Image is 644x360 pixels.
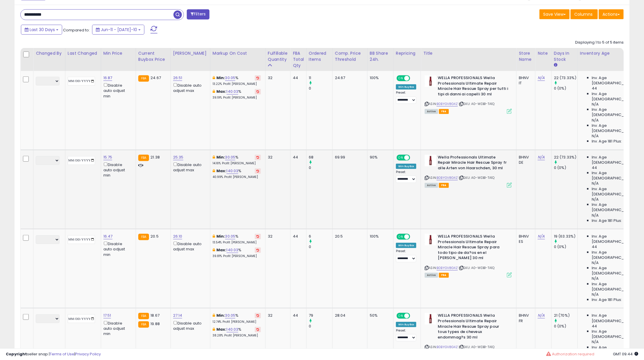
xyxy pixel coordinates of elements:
div: seller snap | | [6,352,101,357]
span: N/A [592,102,599,107]
div: Store Name [519,50,533,63]
span: Inv. Age 181 Plus: [592,297,622,302]
div: 79 [309,313,332,318]
div: BB Share 24h. [370,50,391,63]
span: All listings currently available for purchase on Amazon [425,183,438,188]
img: 316vjywdbdL._SL40_.jpg [425,234,436,245]
div: 24.67 [335,75,363,81]
th: CSV column name: cust_attr_2_Changed by [33,48,65,71]
small: FBA [138,75,149,82]
span: 18.67 [150,313,159,318]
span: OFF [409,234,419,239]
span: N/A [592,197,599,202]
div: 69.99 [335,155,363,160]
div: BHNV FR [519,313,531,323]
span: FBA [439,109,449,114]
div: Markup on Cost [213,50,263,56]
div: % [213,89,261,100]
div: 0 [309,165,332,170]
div: BHNV ES [519,234,531,244]
span: | SKU: A0-WDB1-TA1Q [459,345,494,349]
img: 316vjywdbdL._SL40_.jpg [425,75,436,87]
div: Title [423,50,514,56]
a: 15.75 [103,154,112,160]
span: OFF [409,76,419,81]
div: Displaying 1 to 5 of 5 items [575,40,624,45]
span: N/A [592,339,599,345]
div: Win BuyBox [396,164,417,169]
a: 25.35 [173,154,184,160]
a: B0BYGV8G4Z [437,265,458,270]
a: 26.10 [173,234,182,239]
a: 27.14 [173,313,182,318]
div: BHNV IT [519,75,531,86]
div: Win BuyBox [396,84,417,90]
a: 17.51 [103,313,111,318]
th: CSV column name: cust_attr_1_Last Changed [65,48,101,71]
p: 38.28% Profit [PERSON_NAME] [213,334,261,338]
a: N/A [538,234,545,239]
a: B0BYGV8G4Z [437,345,458,350]
div: Ordered Items [309,50,330,63]
div: Preset: [396,170,417,183]
div: [PERSON_NAME] [173,50,208,56]
a: 140.03 [227,89,238,95]
div: 0 (0%) [554,244,577,249]
div: Win BuyBox [396,243,417,248]
span: ON [397,155,404,160]
div: 19 (63.33%) [554,234,577,239]
span: N/A [592,133,599,139]
button: Columns [571,9,598,19]
span: 44 [592,86,597,91]
b: Wella Professionals Ultimate Repair Miracle Hair Rescue Spray fr alle Arten von Haarschden, 30 ml [438,155,508,172]
div: BHNV DE [519,155,531,165]
div: Disable auto adjust max [173,161,206,173]
div: % [213,234,261,245]
span: ON [397,76,404,81]
div: 44 [293,313,302,318]
a: N/A [538,313,545,318]
a: 140.03 [227,168,238,174]
a: Privacy Policy [75,351,101,357]
p: 12.74% Profit [PERSON_NAME] [213,320,261,324]
a: B0BYGV8G4Z [437,101,458,106]
div: Days In Stock [554,50,575,63]
span: 2025-08-10 09:44 GMT [613,351,638,357]
a: 30.05 [225,75,236,81]
span: 20.5 [150,234,159,239]
span: N/A [592,260,599,265]
small: Days In Stock. [554,63,557,68]
span: ON [397,313,404,318]
div: 0 [309,86,332,91]
b: Min: [216,234,225,239]
div: Disable auto adjust min [103,240,131,257]
div: 0 [309,324,332,329]
div: 32 [268,313,286,318]
div: 0 (0%) [554,165,577,170]
span: Jun-11 - [DATE]-10 [101,27,137,33]
div: Disable auto adjust max [173,320,206,331]
p: 40.99% Profit [PERSON_NAME] [213,175,261,179]
p: 14.16% Profit [PERSON_NAME] [213,161,261,165]
span: OFF [409,313,419,318]
div: % [213,75,261,86]
div: 28.04 [335,313,363,318]
a: N/A [538,154,545,160]
img: 316vjywdbdL._SL40_.jpg [425,313,436,325]
div: 22 (73.33%) [554,155,577,160]
div: 44 [293,75,302,81]
div: Win BuyBox [396,322,417,327]
small: FBA [138,155,149,161]
span: 24.67 [150,75,161,81]
small: FBA [138,321,149,328]
a: 26.51 [173,75,182,81]
th: The percentage added to the cost of goods (COGS) that forms the calculator for Min & Max prices. [210,48,265,71]
button: Jun-11 - [DATE]-10 [92,25,144,35]
strong: Copyright [6,351,27,357]
div: Min Price [103,50,133,56]
a: 140.03 [227,247,238,253]
div: Disable auto adjust max [173,82,206,93]
div: Disable auto adjust max [173,240,206,252]
button: Filters [187,9,209,19]
div: 11 [309,75,332,81]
